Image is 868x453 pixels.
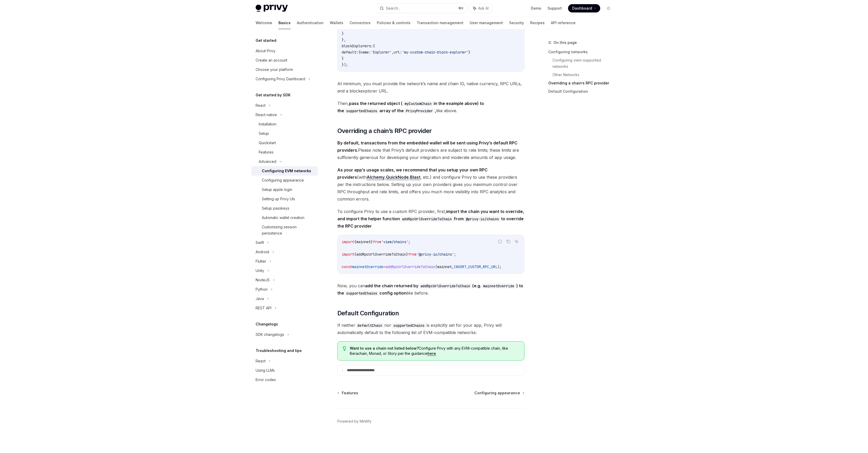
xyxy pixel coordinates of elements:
a: Using LLMs [251,366,318,375]
a: Welcome [256,17,272,29]
h5: Get started by SDK [256,92,291,98]
span: addRpcUrlOverrideToChain [356,252,406,257]
a: Customizing session persistence [251,222,318,238]
div: SDK changelogs [256,331,284,338]
span: mainnetOverride [352,264,383,269]
span: Default Configuration [337,309,399,317]
a: Alchemy [367,175,385,180]
a: Support [548,6,562,11]
span: = [383,264,385,269]
span: url: [394,50,402,55]
span: Configure Privy with any EVM-compatible chain, like Berachain, Monad, or Story per the guidance . [350,346,519,356]
a: About Privy [251,46,318,56]
a: Automatic wallet creation [251,213,318,222]
span: { [354,239,356,244]
span: { [358,50,360,55]
div: Using LLMs [256,367,275,374]
span: } [342,56,344,61]
a: Default Configuration [548,87,617,96]
a: Error codes [251,375,318,384]
span: Please note that Privy’s default providers are subject to rate limits; these limits are sufficien... [337,139,524,161]
span: At minimum, you must provide the network’s name and chain ID, native currency, RPC URLs, and a bl... [337,80,524,95]
span: Features [342,390,358,396]
div: Search... [386,5,400,11]
img: light logo [256,5,288,12]
a: QuickNode [386,175,409,180]
div: REST API [256,305,271,311]
span: If neither nor is explicitly set for your app, Privy will automatically default to the following ... [337,322,524,336]
span: , [452,264,454,269]
code: PrivyProvider [404,108,435,114]
a: Security [509,17,524,29]
div: Error codes [256,377,276,383]
a: Configuring appearance [251,176,318,185]
span: Ask AI [478,6,489,11]
a: Connectors [350,17,371,29]
button: Ask AI [469,4,492,13]
code: supportedChains [344,108,379,114]
span: } [342,31,344,36]
div: Swift [256,239,264,246]
a: Features [251,148,318,157]
a: Features [338,390,358,396]
a: Configuring EVM networks [251,166,318,176]
a: Basics [278,17,291,29]
span: (with , , , etc.) and configure Privy to use these providers per the instructions below. Setting ... [337,166,524,203]
span: { [354,252,356,257]
span: Then, like above. [337,100,524,114]
button: Report incorrect code [497,238,503,245]
a: Recipes [530,17,545,29]
svg: Tip [343,346,346,351]
a: Policies & controls [377,17,411,29]
strong: Want to use a chain not listed below? [350,346,419,350]
a: Demo [531,6,541,11]
code: supportedChains [344,290,379,296]
span: 'wss://my-custom-chain-websocket-rpc' [365,25,441,30]
code: addRpcUrlOverrideToChain [400,216,454,222]
span: blockExplorers: [342,44,373,48]
code: mainnetOverride [481,283,516,289]
div: Choose your platform [256,66,293,73]
span: [ [363,25,365,30]
span: mainnet [437,264,452,269]
span: }, [342,37,346,42]
span: 'viem/chains' [381,239,408,244]
a: Wallets [330,17,343,29]
span: On this page [553,39,577,46]
span: from [408,252,416,257]
a: Choose your platform [251,65,318,74]
span: ; [408,239,410,244]
span: import [342,239,354,244]
span: } [468,50,470,55]
div: About Privy [256,48,275,54]
code: myCustomChain [402,101,434,106]
strong: import the chain you want to override, and import the helper function from to override the RPC pr... [337,209,524,229]
span: Configuring appearance [474,390,520,396]
div: Customizing session persistence [262,224,315,236]
span: const [342,264,352,269]
span: 'my-custom-chain-block-explorer' [402,50,468,55]
button: Search...⌘K [376,4,467,13]
a: Configuring viem-supported networks [552,56,617,71]
span: ] [441,25,443,30]
div: Android [256,249,269,255]
div: Configuring EVM networks [262,168,311,174]
a: Transaction management [417,17,463,29]
a: Setup [251,129,318,138]
code: defaultChain [355,323,384,328]
code: @privy-io/chains [464,216,501,222]
a: Installation [251,119,318,129]
strong: add the chain returned by (e.g. ) to the config option [337,283,523,296]
span: INSERT_CUSTOM_RPC_URL [454,264,497,269]
div: Unity [256,268,264,274]
strong: By default, transactions from the embedded wallet will be sent using Privy’s default RPC providers. [337,140,517,153]
a: Quickstart [251,138,318,148]
span: 'Explorer' [371,50,392,55]
span: ; [454,252,456,257]
a: Other Networks [552,71,617,79]
a: Configuring appearance [474,390,524,396]
span: name: [360,50,371,55]
span: ); [497,264,502,269]
strong: As your app’s usage scales, we recommend that you setup your own RPC providers [337,167,488,180]
span: , [392,50,394,55]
